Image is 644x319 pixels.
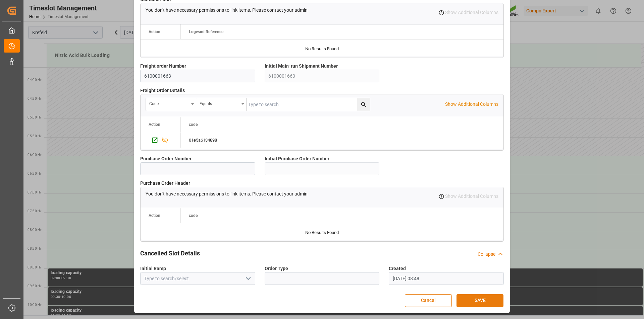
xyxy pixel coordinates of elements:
button: search button [357,98,370,111]
input: Type to search/select [140,272,255,285]
span: Purchase Order Header [140,180,190,187]
div: code [149,99,189,107]
button: open menu [196,98,247,111]
button: open menu [146,98,196,111]
p: You don't have necessary permissions to link items. Please contact your admin [146,190,308,197]
input: DD.MM.YYYY HH:MM [389,272,504,285]
span: Freight order Number [140,63,186,70]
div: Press SPACE to select this row. [181,132,248,148]
div: Equals [200,99,239,107]
div: Action [149,122,160,127]
p: Show Additional Columns [445,101,498,108]
span: Order Type [265,265,288,272]
span: Purchase Order Number [140,155,192,162]
button: Cancel [405,294,452,307]
div: Collapse [478,251,495,258]
p: You don't have necessary permissions to link items. Please contact your admin [146,7,308,14]
span: Initial Purchase Order Number [265,155,329,162]
button: open menu [243,273,253,284]
div: Action [149,213,160,218]
button: SAVE [457,294,503,307]
span: Logward Reference [189,29,223,34]
span: code [189,122,198,127]
div: Action [149,29,160,34]
span: Initial Ramp [140,265,166,272]
span: Freight Order Details [140,87,185,94]
div: Press SPACE to select this row. [141,132,181,148]
span: code [189,213,198,218]
span: Created [389,265,406,272]
div: 01e5a6134898 [181,132,248,148]
input: Type to search [247,98,370,111]
span: Initial Main-run Shipment Number [265,63,338,70]
h2: Cancelled Slot Details [140,249,200,258]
